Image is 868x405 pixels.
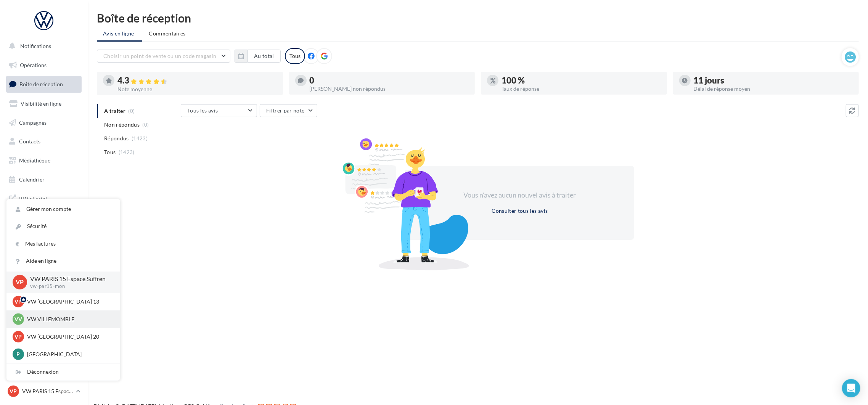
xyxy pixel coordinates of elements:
div: Note moyenne [117,87,277,92]
span: (1423) [119,149,135,155]
a: Mes factures [6,235,120,252]
div: 4.3 [117,76,277,85]
span: Tous [104,148,116,156]
a: Campagnes [5,115,83,131]
p: VW PARIS 15 Espace Suffren [30,275,108,283]
span: Visibilité en ligne [21,100,61,107]
a: Opérations [5,57,83,73]
span: Notifications [20,43,51,49]
span: (0) [143,122,149,128]
div: 0 [310,76,469,85]
span: Médiathèque [19,157,50,164]
div: Boîte de réception [97,12,859,24]
p: VW [GEOGRAPHIC_DATA] 13 [27,298,111,305]
span: P [17,350,20,358]
span: Commentaires [149,30,186,37]
p: VW PARIS 15 Espace Suffren [22,387,73,395]
div: Vous n'avez aucun nouvel avis à traiter [454,190,585,200]
span: VV [14,315,22,323]
div: [PERSON_NAME] non répondus [310,86,469,92]
a: Boîte de réception [5,76,83,92]
span: VP [16,278,24,286]
a: Contacts [5,133,83,149]
p: VW VILLEMOMBLE [27,315,111,323]
a: PLV et print personnalisable [5,190,83,213]
button: Choisir un point de vente ou un code magasin [97,50,230,63]
span: PLV et print personnalisable [19,193,79,210]
span: Non répondus [104,121,140,129]
a: VP VW PARIS 15 Espace Suffren [6,384,82,399]
div: Délai de réponse moyen [694,86,853,92]
span: (1423) [132,135,148,141]
a: Campagnes DataOnDemand [5,216,83,238]
button: Filtrer par note [260,104,317,117]
span: Répondus [104,135,129,142]
div: Open Intercom Messenger [842,379,860,397]
span: VP [10,387,17,395]
button: Tous les avis [181,104,257,117]
span: Opérations [20,62,47,68]
div: Déconnexion [6,363,120,381]
a: Calendrier [5,172,83,188]
a: Visibilité en ligne [5,96,83,112]
button: Au total [235,50,281,63]
span: Campagnes [19,119,47,125]
span: VP [15,333,22,341]
span: Boîte de réception [19,81,63,87]
span: Tous les avis [187,107,218,114]
span: Contacts [19,138,40,145]
button: Consulter tous les avis [489,206,551,215]
span: VP [15,298,22,305]
a: Médiathèque [5,153,83,169]
span: Calendrier [19,176,45,183]
p: [GEOGRAPHIC_DATA] [27,350,111,358]
a: Sécurité [6,218,120,235]
div: 11 jours [694,76,853,85]
button: Au total [248,50,281,63]
p: vw-par15-mon [30,283,108,290]
p: VW [GEOGRAPHIC_DATA] 20 [27,333,111,341]
span: Choisir un point de vente ou un code magasin [103,53,216,59]
a: Gérer mon compte [6,201,120,218]
button: Notifications [5,38,80,54]
div: Taux de réponse [502,86,661,92]
div: 100 % [502,76,661,85]
div: Tous [285,48,305,64]
a: Aide en ligne [6,252,120,270]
